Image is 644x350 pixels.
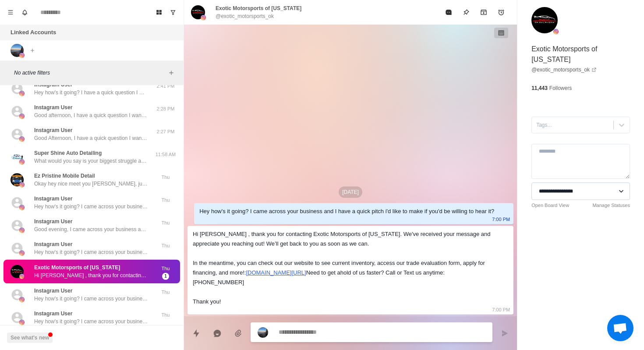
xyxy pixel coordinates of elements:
a: Open Board View [531,202,569,209]
button: Add filters [166,68,177,78]
p: Thu [155,242,177,250]
div: Hey how's it going? I came across your business and I have a quick pitch i'd like to make if you'... [199,207,494,216]
p: Exotic Motorsports of [US_STATE] [216,4,301,12]
button: Reply with AI [209,325,226,342]
p: Hey how's it going? I came across your business and I have a quick pitch i'd like to make if you'... [34,203,148,211]
img: picture [11,265,24,278]
p: Linked Accounts [11,28,56,37]
p: Instagram User [34,126,72,134]
button: Notifications [18,5,32,19]
div: Open chat [607,315,633,341]
p: Instagram User [34,195,72,203]
a: @exotic_motorsports_ok [531,66,597,74]
img: picture [19,136,25,142]
p: 2:41 PM [155,82,177,90]
p: 11:58 AM [155,151,177,158]
img: picture [19,297,25,302]
p: Instagram User [34,240,72,248]
p: Exotic Motorsports of [US_STATE] [34,264,120,271]
img: picture [258,327,268,338]
p: Thu [155,196,177,204]
img: picture [19,205,25,210]
img: picture [19,91,25,96]
img: picture [19,114,25,119]
a: Manage Statuses [592,202,630,209]
img: picture [19,228,25,233]
img: picture [19,320,25,325]
p: [DATE] [339,186,362,198]
p: Hey how's it going? I have a quick question I want to ask you if you don't mind? [34,89,148,96]
p: Instagram User [34,218,72,225]
img: picture [19,159,25,164]
img: picture [19,53,25,58]
p: Thu [155,265,177,272]
p: 7:00 PM [492,214,510,224]
a: [DOMAIN_NAME][URL] [246,269,306,276]
button: Archive [475,4,492,21]
p: 11,443 [531,84,548,92]
button: Add reminder [492,4,510,21]
img: picture [531,7,558,33]
p: Thu [155,219,177,227]
p: Thu [155,289,177,296]
p: Super Shine Auto Detailing [34,149,102,157]
p: Ez Pristine Mobile Detail [34,172,95,180]
p: 2:28 PM [155,105,177,113]
button: Menu [4,5,18,19]
p: Hey how's it going? I came across your business and I have a quick pitch i'd like to make if you'... [34,295,148,303]
button: Show unread conversations [166,5,180,19]
p: Good Afternoon, I have a quick question I want to ask you if you don't mind? [34,134,148,142]
button: Add account [27,45,38,56]
p: Instagram User [34,310,72,318]
button: See what's new [7,332,53,343]
p: Exotic Motorsports of [US_STATE] [531,44,630,65]
p: Good evening, I came across your business and I have a quick pitch i'd like to make if you'd be w... [34,225,148,233]
p: 2:27 PM [155,128,177,136]
img: picture [19,182,25,187]
button: Send message [496,325,513,342]
p: Good afternoon, I have a quick question I want to ask you if you don't mind? [34,111,148,119]
button: Board View [152,5,166,19]
img: picture [553,29,559,34]
img: picture [201,15,206,20]
p: Hey how's it going? I came across your business and I have a quick pitch i'd like to make if you'... [34,248,148,256]
img: picture [19,250,25,256]
button: Mark as read [440,4,457,21]
p: Followers [549,84,572,92]
p: Thu [155,311,177,319]
p: Instagram User [34,104,72,111]
div: Hi [PERSON_NAME] , thank you for contacting Exotic Motorsports of [US_STATE]. We've received your... [193,229,494,307]
img: picture [19,274,25,279]
button: Quick replies [188,325,205,342]
img: picture [191,5,205,19]
p: @exotic_motorsports_ok [216,12,274,20]
p: No active filters [14,69,166,77]
p: Okay hey nice meet you [PERSON_NAME], just want say thank you for responding. My question was if ... [34,180,148,188]
button: Pin [457,4,475,21]
p: Hi [PERSON_NAME] , thank you for contacting Exotic Motorsports of [US_STATE]. We've received your... [34,271,148,279]
img: picture [11,44,24,57]
p: 7:00 PM [492,305,510,314]
p: What would you say is your biggest struggle as an owner of a car detailing business? [34,157,148,165]
img: picture [11,150,24,164]
p: Instagram User [34,287,72,295]
span: 1 [162,273,169,280]
img: picture [11,173,24,186]
button: Add media [230,325,247,342]
p: Thu [155,174,177,181]
p: Hey how's it going? I came across your business and I have a quick pitch i'd like to make if you'... [34,318,148,325]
